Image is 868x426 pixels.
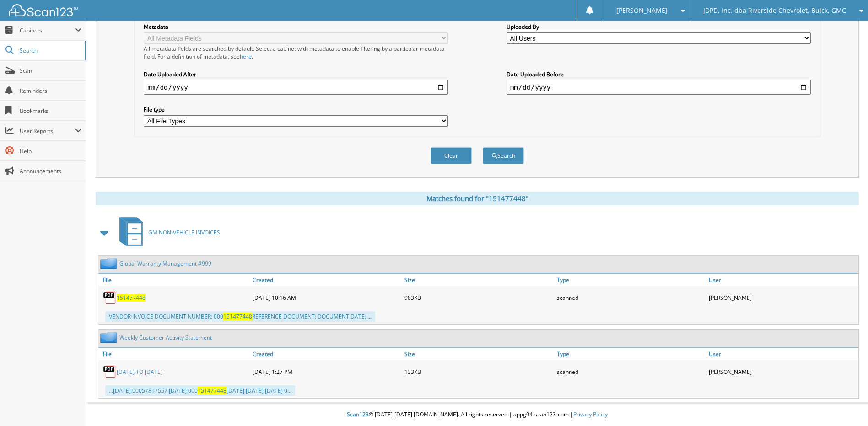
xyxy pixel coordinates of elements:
[573,410,608,418] a: Privacy Policy
[86,404,868,426] div: © [DATE]-[DATE] [DOMAIN_NAME]. All rights reserved | appg04-scan123-com |
[507,80,811,95] input: end
[103,365,117,378] img: PDF.png
[20,107,81,115] span: Bookmarks
[250,362,402,381] div: [DATE] 1:27 PM
[402,362,554,381] div: 133KB
[20,87,81,95] span: Reminders
[250,274,402,286] a: Created
[144,80,448,95] input: start
[347,410,369,418] span: Scan123
[9,4,78,16] img: scan123-logo-white.svg
[431,147,472,164] button: Clear
[555,362,706,381] div: scanned
[96,192,859,205] div: Matches found for "151477448"
[402,348,554,360] a: Size
[100,332,119,343] img: folder2.png
[144,45,448,60] div: All metadata fields are searched by default. Select a cabinet with metadata to enable filtering b...
[20,127,75,135] span: User Reports
[144,106,448,113] label: File type
[117,368,162,376] a: [DATE] TO [DATE]
[20,67,81,75] span: Scan
[706,288,858,307] div: [PERSON_NAME]
[402,288,554,307] div: 983KB
[507,70,811,78] label: Date Uploaded Before
[100,258,119,269] img: folder2.png
[144,23,448,31] label: Metadata
[240,53,252,60] a: here
[706,362,858,381] div: [PERSON_NAME]
[20,27,75,34] span: Cabinets
[507,23,811,31] label: Uploaded By
[105,311,375,322] div: VENDOR INVOICE DOCUMENT NUMBER: 000 REFERENCE DOCUMENT: DOCUMENT DATE: ...
[119,334,212,341] a: Weekly Customer Activity Statement
[555,288,706,307] div: scanned
[402,274,554,286] a: Size
[223,313,252,320] span: 151477448
[20,47,80,54] span: Search
[148,229,220,236] span: GM NON-VEHICLE INVOICES
[20,147,81,155] span: Help
[119,260,211,267] a: Global Warranty Management #999
[117,294,146,302] a: 151477448
[555,348,706,360] a: Type
[198,387,226,394] span: 151477448
[250,288,402,307] div: [DATE] 10:16 AM
[114,214,220,250] a: GM NON-VEHICLE INVOICES
[616,8,668,13] span: [PERSON_NAME]
[105,385,295,396] div: ...[DATE] 00057817557 [DATE] 000 [DATE] [DATE] [DATE] 0...
[144,70,448,78] label: Date Uploaded After
[822,382,868,426] iframe: Chat Widget
[483,147,524,164] button: Search
[103,291,117,304] img: PDF.png
[20,167,81,175] span: Announcements
[250,348,402,360] a: Created
[98,274,250,286] a: File
[555,274,706,286] a: Type
[706,348,858,360] a: User
[706,274,858,286] a: User
[98,348,250,360] a: File
[703,8,846,13] span: JDPD, Inc. dba Riverside Chevrolet, Buick, GMC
